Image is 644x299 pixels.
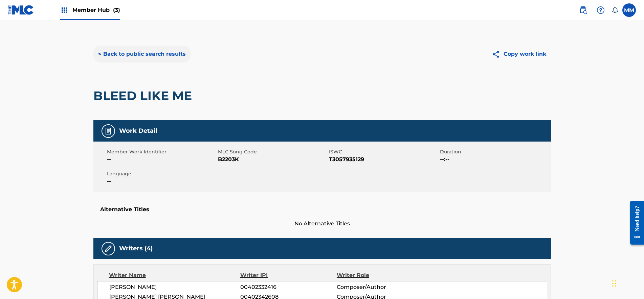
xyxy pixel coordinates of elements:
span: ISWC [329,148,438,155]
span: T3057935129 [329,155,438,164]
iframe: Resource Center [625,196,644,250]
span: 00402332416 [240,283,336,291]
button: < Back to public search results [93,46,191,63]
span: -- [107,155,216,164]
span: Duration [440,148,549,155]
div: Writer IPI [240,271,337,279]
span: No Alternative Titles [93,220,551,228]
span: Language [107,170,216,177]
img: Top Rightsholders [60,6,68,14]
h5: Writers (4) [119,245,153,252]
span: MLC Song Code [218,148,327,155]
button: Copy work link [487,46,551,63]
img: Copy work link [492,50,504,58]
div: Help [594,3,607,17]
div: User Menu [622,3,636,17]
a: Public Search [576,3,590,17]
img: help [597,6,605,14]
span: B2203K [218,155,327,164]
h2: BLEED LIKE ME [93,88,195,103]
span: --:-- [440,155,549,164]
iframe: Chat Widget [610,267,644,299]
span: [PERSON_NAME] [109,283,241,291]
span: (3) [113,7,120,13]
div: Writer Role [337,271,424,279]
div: Drag [612,273,616,294]
h5: Work Detail [119,127,157,135]
span: Member Hub [72,6,120,14]
span: Composer/Author [337,283,424,291]
div: Writer Name [109,271,241,279]
img: search [579,6,587,14]
span: Member Work Identifier [107,148,216,155]
div: Notifications [612,7,618,14]
img: MLC Logo [8,5,34,15]
span: -- [107,177,216,185]
img: Writers [104,245,112,253]
h5: Alternative Titles [100,206,544,213]
img: Work Detail [104,127,112,135]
